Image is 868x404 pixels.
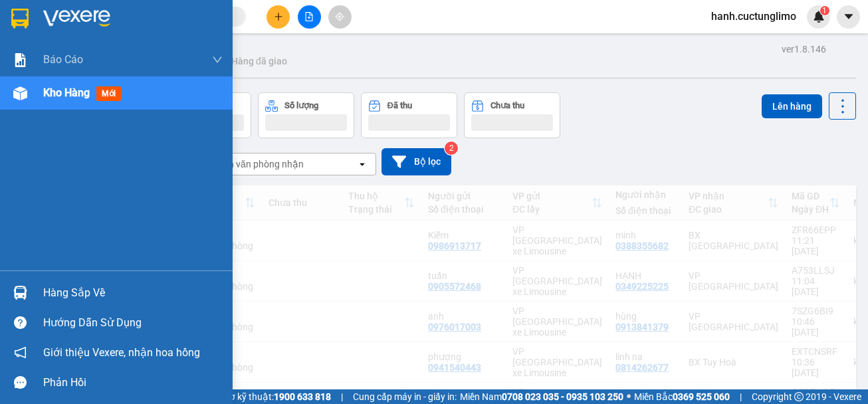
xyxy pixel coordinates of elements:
[843,11,855,23] span: caret-down
[341,389,343,404] span: |
[7,7,193,56] li: Cúc Tùng Limousine
[794,392,804,401] span: copyright
[43,51,83,68] span: Báo cáo
[43,373,223,393] div: Phản hồi
[762,94,822,118] button: Lên hàng
[13,86,27,100] img: warehouse-icon
[335,12,344,21] span: aim
[464,92,560,138] button: Chưa thu
[14,376,27,389] span: message
[740,389,742,404] span: |
[328,5,352,29] button: aim
[460,389,623,404] span: Miền Nam
[490,101,524,110] div: Chưa thu
[14,346,27,359] span: notification
[274,12,283,21] span: plus
[14,316,27,329] span: question-circle
[13,53,27,67] img: solution-icon
[43,344,200,361] span: Giới thiệu Vexere, nhận hoa hồng
[221,45,298,77] button: Hàng đã giao
[298,5,321,29] button: file-add
[837,5,860,29] button: caret-down
[813,11,825,23] img: icon-new-feature
[43,283,223,303] div: Hàng sắp về
[267,5,290,29] button: plus
[782,42,826,56] div: ver 1.8.146
[284,101,318,110] div: Số lượng
[387,101,412,110] div: Đã thu
[701,8,807,25] span: hanh.cuctunglimo
[361,92,457,138] button: Đã thu
[304,12,314,21] span: file-add
[274,391,331,402] strong: 1900 633 818
[822,6,827,15] span: 1
[673,391,730,402] strong: 0369 525 060
[445,142,458,155] sup: 2
[43,86,90,99] span: Kho hàng
[820,6,829,15] sup: 1
[13,286,27,300] img: warehouse-icon
[627,394,631,399] span: ⚪️
[96,86,121,101] span: mới
[209,389,331,404] span: Hỗ trợ kỹ thuật:
[7,72,92,116] li: VP VP [GEOGRAPHIC_DATA] xe Limousine
[381,148,451,175] button: Bộ lọc
[43,313,223,333] div: Hướng dẫn sử dụng
[212,54,223,65] span: down
[92,72,177,86] li: VP BX Tuy Hoà
[502,391,623,402] strong: 0708 023 035 - 0935 103 250
[258,92,354,138] button: Số lượng
[11,9,29,29] img: logo-vxr
[634,389,730,404] span: Miền Bắc
[353,389,457,404] span: Cung cấp máy in - giấy in:
[212,157,304,171] div: Chọn văn phòng nhận
[357,159,368,169] svg: open
[92,89,101,98] span: environment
